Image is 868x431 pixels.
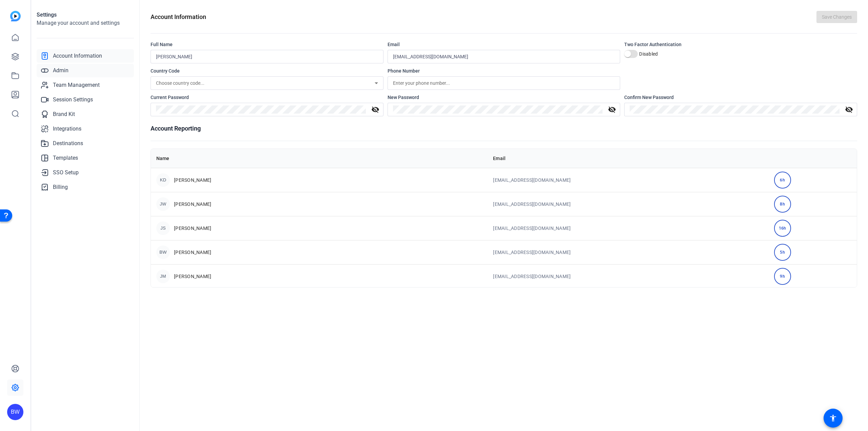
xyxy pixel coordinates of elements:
a: Account Information [37,49,134,63]
td: [EMAIL_ADDRESS][DOMAIN_NAME] [488,216,768,240]
label: Disabled [638,51,658,57]
span: Brand Kit [53,110,75,118]
input: Enter your email... [393,53,615,61]
div: Email [388,41,620,48]
input: Enter your name... [156,53,378,61]
th: Name [151,149,488,168]
span: [PERSON_NAME] [174,201,211,208]
div: JS [156,221,170,235]
mat-icon: visibility_off [367,105,383,114]
td: [EMAIL_ADDRESS][DOMAIN_NAME] [488,168,768,192]
mat-icon: visibility_off [604,105,620,114]
a: Brand Kit [37,107,134,121]
div: 5h [774,244,791,261]
h1: Settings [37,11,134,19]
div: Full Name [151,41,383,48]
mat-icon: accessibility [829,414,837,422]
a: Templates [37,151,134,165]
img: blue-gradient.svg [10,11,21,21]
a: Destinations [37,137,134,150]
span: [PERSON_NAME] [174,249,211,256]
div: Confirm New Password [624,94,857,101]
span: Account Information [53,52,102,60]
span: Templates [53,154,78,162]
div: 8h [774,196,791,213]
h1: Account Information [151,12,206,22]
span: Billing [53,183,68,191]
h1: Account Reporting [151,124,857,133]
td: [EMAIL_ADDRESS][DOMAIN_NAME] [488,264,768,288]
td: [EMAIL_ADDRESS][DOMAIN_NAME] [488,240,768,264]
span: Session Settings [53,96,93,104]
a: Session Settings [37,93,134,106]
div: Current Password [151,94,383,101]
a: Billing [37,180,134,194]
span: Choose country code... [156,80,204,86]
div: Country Code [151,67,383,74]
div: JW [156,197,170,211]
th: Email [488,149,768,168]
span: Destinations [53,139,83,148]
span: [PERSON_NAME] [174,225,211,232]
div: Two Factor Authentication [624,41,857,48]
a: Integrations [37,122,134,136]
span: [PERSON_NAME] [174,273,211,280]
span: Team Management [53,81,100,89]
a: Admin [37,64,134,77]
div: Phone Number [388,67,620,74]
div: New Password [388,94,620,101]
span: [PERSON_NAME] [174,177,211,183]
div: BW [7,404,23,420]
span: SSO Setup [53,169,79,177]
span: Integrations [53,125,81,133]
span: Admin [53,66,68,75]
td: [EMAIL_ADDRESS][DOMAIN_NAME] [488,192,768,216]
div: 6h [774,172,791,189]
a: Team Management [37,78,134,92]
div: JM [156,270,170,283]
mat-icon: visibility_off [841,105,857,114]
div: 16h [774,220,791,237]
h2: Manage your account and settings [37,19,134,27]
input: Enter your phone number... [393,79,615,87]
a: SSO Setup [37,166,134,179]
div: BW [156,246,170,259]
div: 9h [774,268,791,285]
div: KD [156,173,170,187]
